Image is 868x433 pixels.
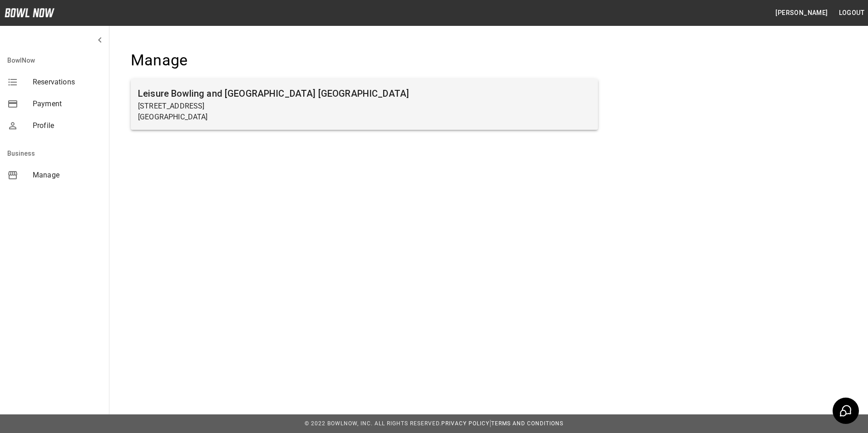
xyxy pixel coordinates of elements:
[138,86,591,101] h6: Leisure Bowling and [GEOGRAPHIC_DATA] [GEOGRAPHIC_DATA]
[138,101,591,112] p: [STREET_ADDRESS]
[33,170,102,181] span: Manage
[131,51,598,70] h4: Manage
[491,420,563,427] a: Terms and Conditions
[138,112,591,123] p: [GEOGRAPHIC_DATA]
[33,120,102,131] span: Profile
[835,5,868,21] button: Logout
[305,420,441,427] span: © 2022 BowlNow, Inc. All Rights Reserved.
[33,98,102,109] span: Payment
[772,5,831,21] button: [PERSON_NAME]
[33,77,102,88] span: Reservations
[5,8,54,17] img: logo
[441,420,489,427] a: Privacy Policy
